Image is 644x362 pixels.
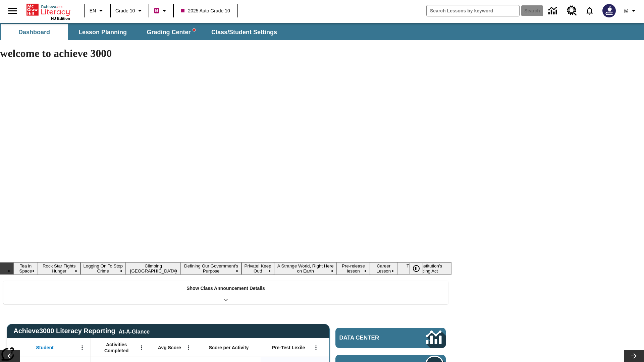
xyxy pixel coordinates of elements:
div: Home [26,2,70,20]
button: Language: EN, Select a language [87,5,108,17]
a: Notifications [581,2,598,19]
button: Open Menu [137,343,147,353]
button: Open Menu [77,343,87,353]
span: EN [90,7,96,14]
button: Open Menu [311,343,321,353]
span: @ [624,7,628,14]
span: Achieve3000 Literacy Reporting [13,327,150,335]
span: Score per Activity [209,345,249,351]
button: Lesson Planning [69,24,136,40]
div: At-A-Glance [119,327,150,335]
button: Lesson carousel, Next [624,350,644,362]
a: Data Center [335,328,446,348]
span: NJ Edition [51,16,70,20]
span: Grading Center [147,28,195,36]
button: Pause [410,262,423,275]
button: Open Menu [183,343,194,353]
span: Grade 10 [115,7,135,14]
button: Open side menu [3,1,22,21]
button: Select a new avatar [598,2,620,19]
a: Data Center [544,2,563,20]
button: Profile/Settings [620,5,641,17]
button: Grade: Grade 10, Select a grade [113,5,147,17]
button: Slide 5 Defining Our Government's Purpose [181,262,241,275]
button: Slide 7 A Strange World, Right Here on Earth [274,262,336,275]
button: Class/Student Settings [206,24,282,40]
div: Show Class Announcement Details [3,281,448,304]
img: Avatar [602,4,616,17]
span: Dashboard [18,28,50,36]
span: Avg Score [158,345,181,351]
button: Slide 3 Logging On To Stop Crime [80,262,126,275]
span: Lesson Planning [78,28,127,36]
button: Slide 10 The Constitution's Balancing Act [397,262,451,275]
span: Pre-Test Lexile [272,345,305,351]
button: Slide 4 Climbing Mount Tai [126,262,181,275]
button: Slide 6 Private! Keep Out! [241,262,274,275]
a: Resource Center, Will open in new tab [563,2,581,20]
a: Home [26,3,70,16]
input: search field [427,5,519,16]
span: Class/Student Settings [211,28,277,36]
svg: writing assistant alert [193,28,196,31]
span: Student [36,345,54,351]
span: 2025 Auto Grade 10 [181,7,230,14]
button: Slide 9 Career Lesson [370,262,397,275]
span: Activities Completed [94,342,139,354]
span: B [155,6,158,15]
button: Slide 1 Tea in Space [13,262,38,275]
span: Data Center [339,335,403,341]
p: Show Class Announcement Details [186,285,265,292]
button: Slide 8 Pre-release lesson [337,262,370,275]
div: Pause [410,262,430,275]
button: Grading Center [138,24,205,40]
button: Slide 2 Rock Star Fights Hunger [38,262,80,275]
button: Dashboard [1,24,68,40]
button: Boost Class color is violet red. Change class color [151,5,171,17]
